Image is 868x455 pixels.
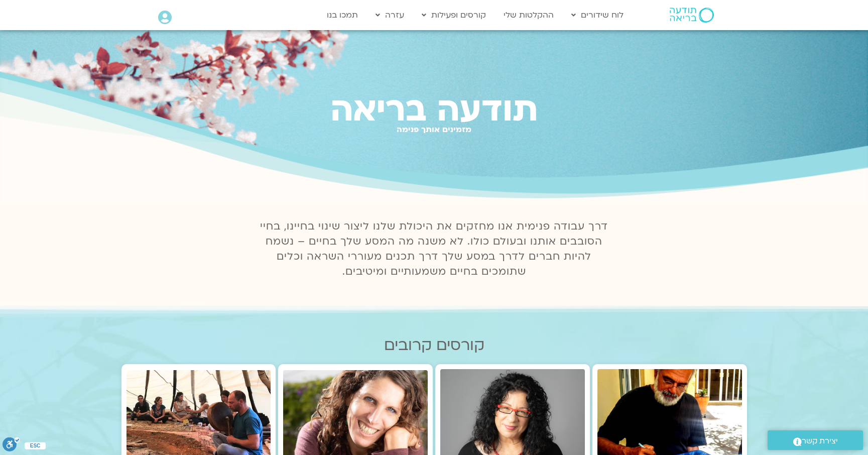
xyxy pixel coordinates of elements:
[417,6,491,25] a: קורסים ופעילות
[499,6,559,25] a: ההקלטות שלי
[802,434,838,448] span: יצירת קשר
[370,6,409,25] a: עזרה
[670,8,714,23] img: תודעה בריאה
[121,336,747,354] h2: קורסים קרובים
[768,430,863,450] a: יצירת קשר
[566,6,629,25] a: לוח שידורים
[255,219,614,279] p: דרך עבודה פנימית אנו מחזקים את היכולת שלנו ליצור שינוי בחיינו, בחיי הסובבים אותנו ובעולם כולו. לא...
[322,6,363,25] a: תמכו בנו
